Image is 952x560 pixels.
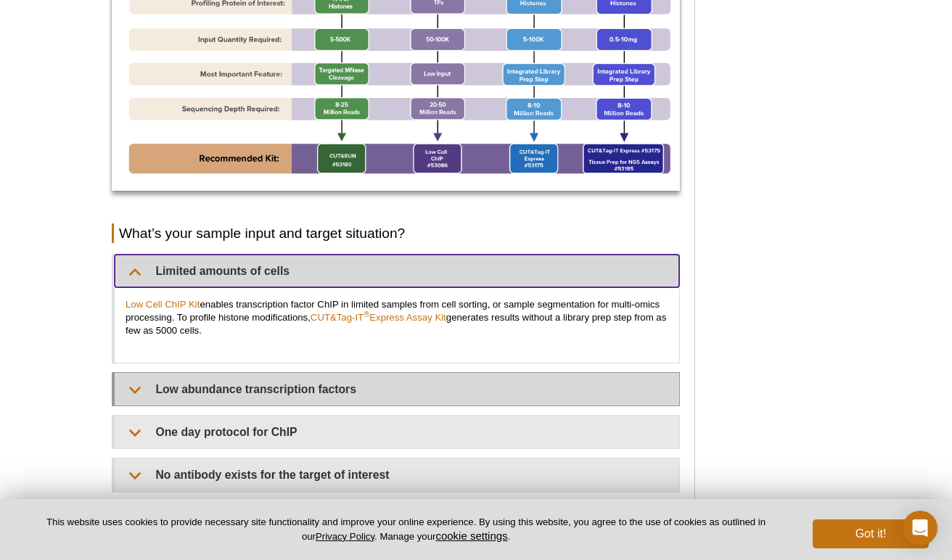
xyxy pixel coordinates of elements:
h2: What’s your sample input and target situation? [112,223,680,243]
summary: Limited amounts of cells​ [115,255,679,287]
button: Got it! [813,519,929,548]
summary: Low abundance transcription factors​ [115,373,679,405]
a: CUT&Tag-IT®Express Assay Kit [311,312,446,323]
div: Open Intercom Messenger [903,511,937,545]
summary: One day protocol for ChIP​​ [115,416,679,448]
a: Low Cell ChIP Kit [126,299,200,310]
summary: No antibody exists for the target of interest​​ [115,458,679,491]
a: Privacy Policy [316,531,374,542]
button: cookie settings [435,530,507,542]
p: This website uses cookies to provide necessary site functionality and improve your online experie... [23,516,789,543]
sup: ® [364,310,369,318]
p: enables transcription factor ChIP in limited samples from cell sorting, or sample segmentation fo... [126,298,668,337]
